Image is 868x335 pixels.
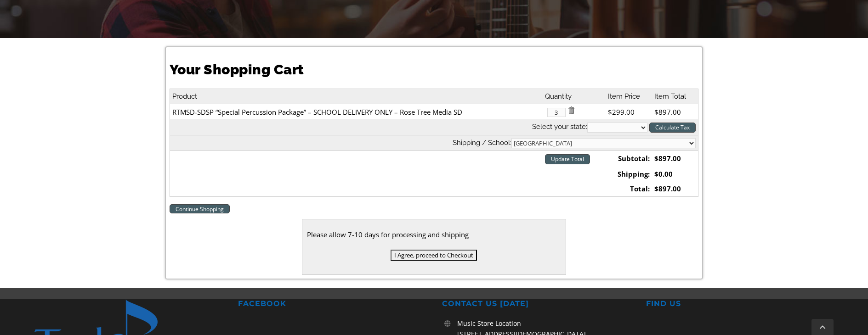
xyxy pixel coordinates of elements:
select: State billing address [587,123,647,133]
th: Item Price [606,89,652,104]
td: Shipping: [606,167,652,182]
td: Total: [606,181,652,196]
th: Shipping / School: [170,135,698,151]
th: Item Total [652,89,698,104]
h1: Your Shopping Cart [170,60,698,79]
h2: FIND US [646,299,834,309]
a: Continue Shopping [170,204,230,213]
td: $897.00 [652,181,698,196]
input: I Agree, proceed to Checkout [391,250,477,261]
div: Please allow 7-10 days for processing and shipping [307,229,562,240]
td: $0.00 [652,167,698,182]
td: $897.00 [652,151,698,166]
th: Product [170,89,543,104]
img: Remove Item [567,106,575,114]
input: Update Total [545,154,590,164]
td: $299.00 [606,104,652,119]
td: $897.00 [652,104,698,119]
th: Quantity [543,89,606,104]
h2: FACEBOOK [238,299,426,309]
h2: CONTACT US [DATE] [442,299,630,309]
td: RTMSD-SDSP “Special Percussion Package” – SCHOOL DELIVERY ONLY – Rose Tree Media SD [170,104,543,119]
a: Remove item from cart [567,107,575,116]
td: Subtotal: [606,151,652,166]
th: Select your state: [170,119,698,135]
input: Calculate Tax [649,123,696,133]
